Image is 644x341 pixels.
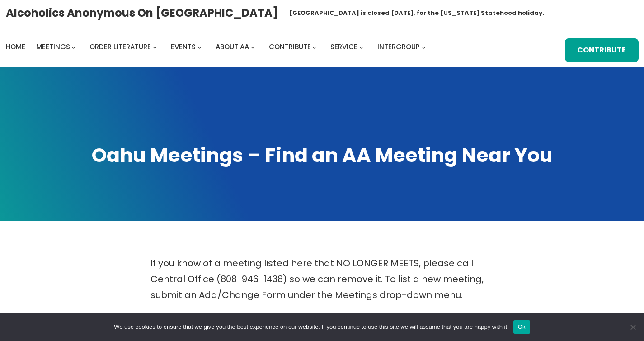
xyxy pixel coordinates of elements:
button: Intergroup submenu [422,45,426,49]
button: Ok [513,320,530,334]
p: If you know of a meeting listed here that NO LONGER MEETS, please call Central Office (808-946-14... [150,256,494,303]
span: No [628,322,637,332]
a: Alcoholics Anonymous on [GEOGRAPHIC_DATA] [6,3,278,23]
button: Service submenu [359,45,363,49]
h1: [GEOGRAPHIC_DATA] is closed [DATE], for the [US_STATE] Statehood holiday. [289,9,544,18]
span: Service [330,42,357,52]
button: Contribute submenu [312,45,316,49]
button: Meetings submenu [71,45,75,49]
a: Events [171,41,196,53]
span: Intergroup [377,42,420,52]
button: Events submenu [197,45,202,49]
span: About AA [216,42,249,52]
a: Contribute [269,41,311,53]
a: Intergroup [377,41,420,53]
a: Contribute [565,38,639,62]
a: About AA [216,41,249,53]
span: Meetings [36,42,70,52]
button: Order Literature submenu [153,45,157,49]
h1: Oahu Meetings – Find an AA Meeting Near You [9,142,635,168]
a: Meetings [36,41,70,53]
span: Home [6,42,25,52]
span: Contribute [269,42,311,52]
span: Events [171,42,196,52]
button: About AA submenu [251,45,255,49]
nav: Intergroup [6,41,429,53]
a: Home [6,41,25,53]
span: We use cookies to ensure that we give you the best experience on our website. If you continue to ... [114,322,508,332]
span: Order Literature [89,42,151,52]
a: Service [330,41,357,53]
